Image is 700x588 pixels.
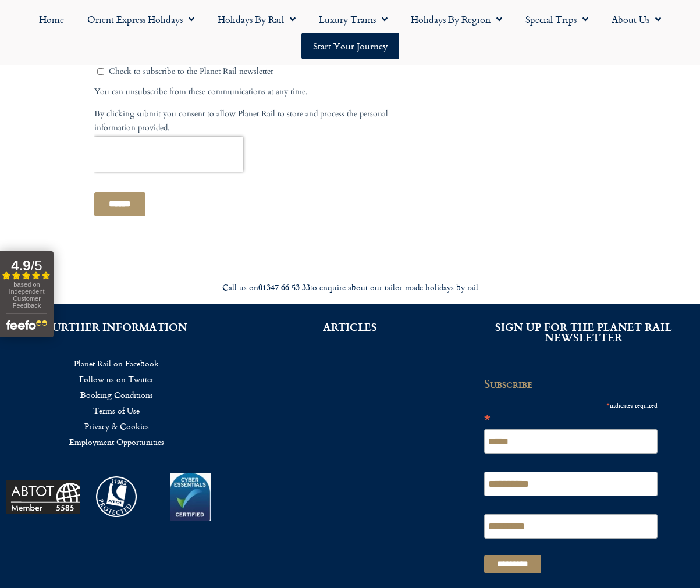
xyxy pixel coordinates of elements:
[13,435,65,448] span: By telephone
[600,6,673,33] a: About Us
[514,6,600,33] a: Special Trips
[17,434,216,450] a: Employment Opportunities
[484,377,665,390] h2: Subscribe
[301,33,399,59] a: Start your Journey
[17,371,216,387] a: Follow us on Twitter
[27,6,76,33] a: Home
[17,418,216,434] a: Privacy & Cookies
[251,322,449,332] h2: ARTICLES
[13,420,48,433] span: By email
[206,6,307,33] a: Holidays by Rail
[3,540,10,547] input: Check to subscribe to the Planet Rail newsletter
[3,423,10,430] input: By email
[24,282,676,293] div: Call us on to enquire about our tailor made holidays by rail
[17,322,216,332] h2: FURTHER INFORMATION
[17,355,216,450] nav: Menu
[76,6,206,33] a: Orient Express Holidays
[17,402,216,418] a: Terms of Use
[484,399,658,411] div: indicates required
[258,281,310,293] strong: 01347 66 53 33
[17,355,216,371] a: Planet Rail on Facebook
[17,387,216,402] a: Booking Conditions
[15,538,321,548] span: Check to subscribe to the Planet Rail newsletter
[6,6,694,59] nav: Menu
[484,322,683,343] h2: SIGN UP FOR THE PLANET RAIL NEWSLETTER
[307,6,399,33] a: Luxury Trains
[163,260,222,273] span: Your last name
[3,437,10,444] input: By telephone
[399,6,514,33] a: Holidays by Region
